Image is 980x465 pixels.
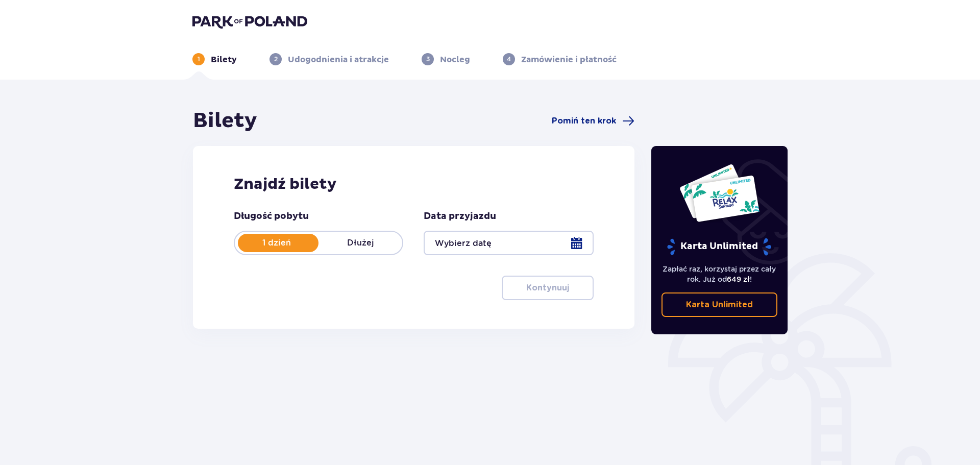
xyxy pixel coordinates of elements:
[234,210,309,223] p: Długość pobytu
[552,115,616,127] span: Pomiń ten krok
[666,238,772,256] p: Karta Unlimited
[727,275,750,283] span: 649 zł
[288,54,389,65] p: Udogodnienia i atrakcje
[274,55,278,64] p: 2
[526,282,569,293] p: Kontynuuj
[661,292,778,317] a: Karta Unlimited
[426,55,430,64] p: 3
[507,55,511,64] p: 4
[192,14,307,29] img: Park of Poland logo
[661,264,778,284] p: Zapłać raz, korzystaj przez cały rok. Już od !
[552,115,634,127] a: Pomiń ten krok
[502,276,594,300] button: Kontynuuj
[686,299,753,310] p: Karta Unlimited
[521,54,617,65] p: Zamówienie i płatność
[234,175,594,194] h2: Znajdź bilety
[318,237,402,249] p: Dłużej
[424,210,496,223] p: Data przyjazdu
[235,237,318,249] p: 1 dzień
[198,55,200,64] p: 1
[193,108,257,134] h1: Bilety
[440,54,470,65] p: Nocleg
[211,54,237,65] p: Bilety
